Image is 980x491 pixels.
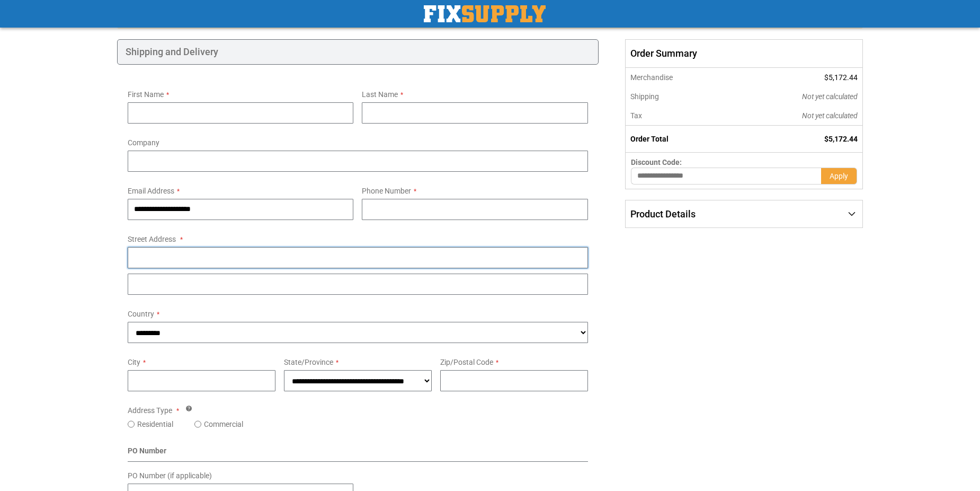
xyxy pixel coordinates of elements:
span: Not yet calculated [802,92,858,101]
span: Address Type [128,406,172,415]
span: $5,172.44 [824,73,858,82]
th: Merchandise [625,68,730,87]
span: Phone Number [362,187,411,195]
label: Commercial [204,419,243,429]
span: Apply [830,172,848,180]
span: PO Number (if applicable) [128,471,212,480]
span: Zip/Postal Code [440,358,493,366]
span: Order Summary [625,39,863,68]
span: Product Details [630,208,696,220]
span: Discount Code: [631,158,682,166]
button: Apply [821,168,857,185]
span: First Name [128,90,164,99]
label: Residential [137,419,173,429]
span: Street Address [128,235,176,243]
span: Company [128,138,159,147]
span: State/Province [284,358,333,366]
span: Email Address [128,187,174,195]
span: Shipping [630,92,659,101]
div: Shipping and Delivery [117,39,599,65]
span: $5,172.44 [824,135,858,143]
div: PO Number [128,445,588,462]
strong: Order Total [630,135,669,143]
th: Tax [625,106,730,126]
span: Country [128,310,154,318]
span: City [128,358,140,366]
span: Not yet calculated [802,111,858,120]
span: Last Name [362,90,398,99]
a: store logo [424,5,546,22]
img: Fix Industrial Supply [424,5,546,22]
